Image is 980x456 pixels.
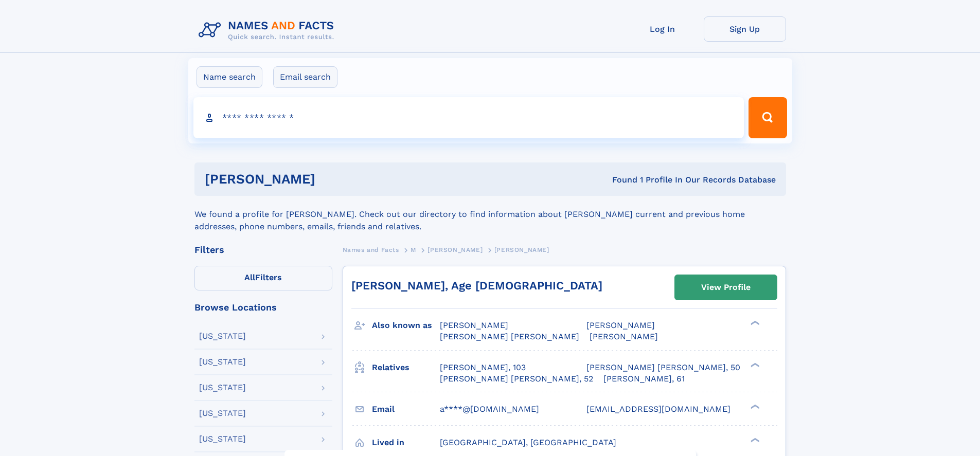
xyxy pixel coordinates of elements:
input: search input [193,97,744,138]
span: [EMAIL_ADDRESS][DOMAIN_NAME] [586,404,730,414]
a: [PERSON_NAME], 103 [440,362,526,373]
h1: [PERSON_NAME] [205,173,464,186]
span: All [244,272,255,282]
div: ❯ [748,436,760,443]
div: ❯ [748,361,760,368]
div: ❯ [748,403,760,410]
span: [PERSON_NAME] [PERSON_NAME] [440,332,579,341]
div: [US_STATE] [199,409,246,417]
a: [PERSON_NAME] [PERSON_NAME], 52 [440,373,593,385]
h3: Relatives [372,359,440,376]
a: Sign Up [704,16,786,42]
span: [PERSON_NAME] [427,246,483,253]
div: Filters [194,245,332,254]
span: [PERSON_NAME] [440,320,508,330]
div: [US_STATE] [199,435,246,443]
a: [PERSON_NAME], Age [DEMOGRAPHIC_DATA] [351,279,602,292]
div: ❯ [748,320,760,326]
a: View Profile [675,275,777,300]
span: [PERSON_NAME] [586,320,655,330]
span: M [411,246,416,253]
h3: Lived in [372,434,440,451]
div: [US_STATE] [199,384,246,392]
div: Browse Locations [194,303,332,312]
div: [US_STATE] [199,332,246,340]
a: Names and Facts [343,243,399,256]
label: Name search [197,66,262,88]
a: [PERSON_NAME] [427,243,483,256]
h3: Email [372,400,440,418]
span: [PERSON_NAME] [494,246,549,253]
a: Log In [621,16,704,42]
label: Filters [194,266,332,290]
a: M [411,243,416,256]
div: View Profile [701,276,751,299]
span: [PERSON_NAME] [590,332,658,341]
label: Email search [273,66,337,88]
img: Logo Names and Facts [194,16,343,44]
h3: Also known as [372,317,440,334]
a: [PERSON_NAME] [PERSON_NAME], 50 [586,362,740,373]
a: [PERSON_NAME], 61 [603,373,685,385]
div: We found a profile for [PERSON_NAME]. Check out our directory to find information about [PERSON_N... [194,196,786,233]
div: [US_STATE] [199,358,246,366]
button: Search Button [749,97,787,138]
div: Found 1 Profile In Our Records Database [464,174,776,186]
span: [GEOGRAPHIC_DATA], [GEOGRAPHIC_DATA] [440,437,616,447]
